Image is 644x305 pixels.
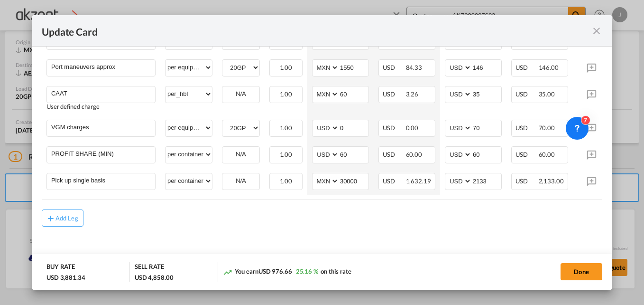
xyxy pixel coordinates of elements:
div: USD 4,858.00 [135,273,174,282]
md-input-container: Port maneuvers approx [47,60,155,74]
md-dialog: Update CardPort of ... [32,15,612,290]
input: 60 [339,147,368,161]
div: You earn on this rate [223,267,351,277]
span: 1.00 [280,151,293,158]
span: 3.26 [406,90,419,98]
span: USD [383,124,405,132]
select: per equipment [166,60,212,75]
input: 60 [339,86,368,101]
input: 60 [472,147,501,161]
div: USD 3,881.34 [46,273,88,282]
span: 70.00 [539,124,555,132]
input: 146 [472,60,501,74]
div: Add Leg [55,215,78,221]
span: USD [515,64,537,71]
md-input-container: VGM charges [47,120,155,134]
span: 25.16 % [296,267,318,275]
span: 0.00 [406,124,419,132]
span: USD [383,64,405,71]
input: 2133 [472,173,501,188]
span: USD [515,151,537,158]
span: USD [515,90,537,98]
span: USD [515,177,537,185]
span: 60.00 [406,151,423,158]
div: N/A [222,173,259,188]
input: Charge Name [51,60,155,74]
input: Charge Name [51,86,155,101]
input: 1550 [339,60,368,74]
div: User defined charge [46,103,156,110]
div: BUY RATE [46,262,75,273]
span: 1.00 [280,64,293,71]
span: 2,133.00 [539,177,564,185]
span: USD 976.66 [258,267,292,275]
md-icon: icon-trending-up [223,267,232,277]
md-input-container: CAAT [47,86,155,101]
input: 70 [472,120,501,134]
span: 35.00 [539,90,555,98]
span: 84.33 [406,64,423,71]
input: Charge Name [51,147,155,161]
input: 0 [339,120,368,134]
select: per container [166,173,212,189]
md-icon: icon-close fg-AAA8AD m-0 pointer [591,25,602,37]
select: per container [166,147,212,162]
span: 1,632.19 [406,177,431,185]
span: 1.00 [280,177,293,185]
button: Done [561,263,602,280]
button: Add Leg [42,210,83,227]
md-input-container: PROFIT SHARE (MIN) [47,147,155,161]
span: USD [383,177,405,185]
span: 146.00 [539,64,559,71]
span: 1.00 [280,90,293,98]
select: per equipment [166,120,212,135]
span: USD [383,90,405,98]
span: USD [383,151,405,158]
input: Charge Name [51,120,155,134]
div: N/A [222,147,259,162]
md-icon: icon-plus md-link-fg s20 [46,213,55,223]
span: 1.00 [280,124,293,132]
input: Charge Name [51,173,155,188]
div: Update Card [42,25,591,37]
div: N/A [222,86,259,101]
div: SELL RATE [135,262,164,273]
md-input-container: Pick up single basis [47,173,155,188]
span: USD [515,124,537,132]
span: 60.00 [539,151,555,158]
input: 30000 [339,173,368,188]
select: per_hbl [166,86,212,102]
input: 35 [472,86,501,101]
